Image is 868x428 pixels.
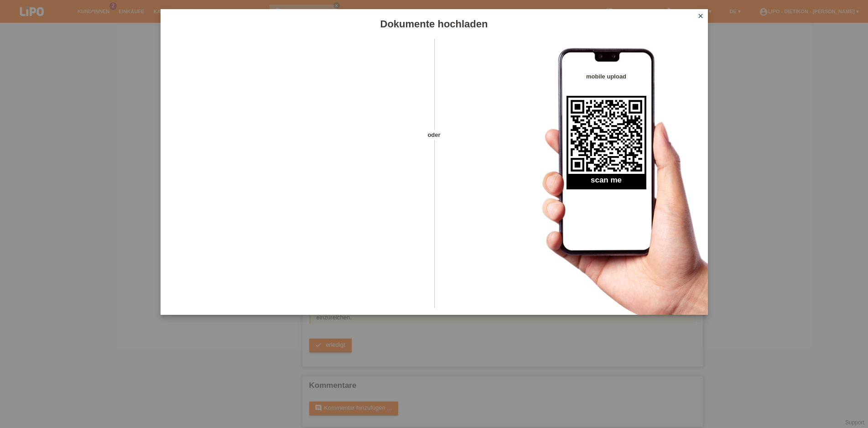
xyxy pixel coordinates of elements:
h2: scan me [567,176,646,189]
span: oder [418,130,450,140]
iframe: Upload [174,62,418,290]
h1: Dokumente hochladen [161,18,708,30]
i: close [697,12,704,20]
a: close [695,11,707,22]
h4: mobile upload [567,73,646,80]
